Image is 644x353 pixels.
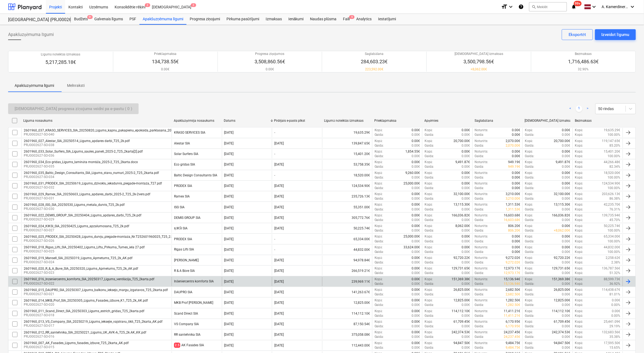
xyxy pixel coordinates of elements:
[412,175,420,180] p: 0.00€
[562,29,593,40] button: Eksportēt
[174,173,217,177] div: Baltic Design Consultants SIA
[575,171,583,175] p: Kopā :
[255,58,285,65] p: 3,508,860.56€
[475,186,484,190] p: Gaida :
[405,171,420,175] p: 9,260.00€
[462,128,470,133] p: 0.00€
[375,186,384,190] p: Gaida :
[412,160,420,164] p: 0.00€
[174,194,190,198] div: Ramex SIA
[322,309,372,318] div: 114,112.10€
[322,298,372,307] div: 12,825.00€
[322,330,372,339] div: 375,058.08€
[562,133,570,137] p: 0.00€
[591,4,598,10] i: keyboard_arrow_down
[186,14,223,25] a: Progresa ziņojumi
[575,143,583,148] p: Kopā :
[575,139,583,143] p: Kopā :
[322,277,372,286] div: 239,969.11€
[475,202,488,207] p: Noturēts :
[375,139,383,143] p: Kopā :
[340,14,353,25] div: Faili
[425,128,433,133] p: Kopā :
[174,205,185,209] div: ISG SIA
[462,164,470,169] p: 0.00€
[562,196,570,201] p: 0.00€
[610,143,620,148] p: 85.20%
[568,67,599,72] p: 32.90%
[575,133,583,137] p: Kopā :
[255,52,285,56] p: Progresa ziņojumos
[475,143,484,148] p: Gaida :
[274,119,320,123] div: Pēdējais e-pasts plkst
[454,192,470,196] p: 32,100.00€
[462,175,470,180] p: 0.00€
[604,149,620,154] p: 15,401.20€
[307,14,340,25] a: Naudas plūsma
[462,207,470,212] p: 0.00€
[375,14,399,25] a: Iestatījumi
[617,327,644,353] iframe: Chat Widget
[24,192,150,196] div: 2601960_029_Ramex_SIA_20250603_Ligums_apdares_darbi_2025-2_T25_2k-2vers.pdf
[405,149,420,154] p: 1,854.55€
[41,52,80,57] p: Līgumā noteiktās izmaksas
[508,160,520,164] p: 949.19€
[262,14,285,25] a: Izmaksas
[224,184,234,188] div: [DATE]
[174,141,190,145] div: Alestar SIA
[475,196,484,201] p: Gaida :
[475,133,484,137] p: Gaida :
[574,1,582,6] span: 99+
[24,203,125,207] div: 2601960_028_ISG_SIA_20250530_Ligums_metala_durvis_T25_2k.pdf
[506,143,520,148] p: 2,070.00€
[475,119,520,123] div: Saglabāšana
[575,175,583,180] p: Kopā :
[462,171,470,175] p: 0.00€
[595,29,636,40] button: Izveidot līgumu
[568,52,599,56] p: Bezmaksas
[322,256,372,265] div: 94,978.84€
[506,207,520,212] p: 1,311.53€
[412,186,420,190] p: 0.00€
[506,139,520,143] p: 2,070.00€
[475,154,484,159] p: Gaida :
[425,207,434,212] p: Gaida :
[462,181,470,186] p: 0.00€
[525,119,571,123] div: [DEMOGRAPHIC_DATA] izmaksas
[71,14,91,25] div: Budžets
[425,202,433,207] p: Kopā :
[562,164,570,169] p: 0.00€
[525,164,534,169] p: Gaida :
[375,175,384,180] p: Gaida :
[512,175,520,180] p: 0.00€
[224,163,234,166] div: [DATE]
[349,15,355,19] span: 9
[554,192,570,196] p: 32,100.00€
[525,154,534,159] p: Gaida :
[554,202,570,207] p: 13,115.30€
[412,202,420,207] p: 0.00€
[24,150,143,153] div: 2601960_033_Solar_Surfers_SIA_Ligums_saules_paneli_2025-2_T25_2karta[2].pdf
[412,207,420,212] p: 0.00€
[525,175,534,180] p: Gaida :
[525,192,533,196] p: Kopā :
[425,160,433,164] p: Kopā :
[454,139,470,143] p: 20,700.00€
[525,207,534,212] p: Gaida :
[24,182,162,185] div: 2601960_031_PRODEX_SIA_20250619_Ligums_dzivoklu_ieksdurvis_piegade-montaza_T27.pdf
[322,213,372,222] div: 305,772.76€
[224,173,234,177] div: [DATE]
[145,3,150,7] span: 2
[24,185,162,190] p: PRJ0002627-SO-032
[425,181,433,186] p: Kopā :
[425,143,434,148] p: Gaida :
[529,2,567,11] button: Meklēt
[412,196,420,201] p: 0.00€
[425,119,471,123] div: Apņēmies
[412,128,420,133] p: 0.00€
[571,4,577,10] i: notifications
[322,149,372,159] div: 15,401.20€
